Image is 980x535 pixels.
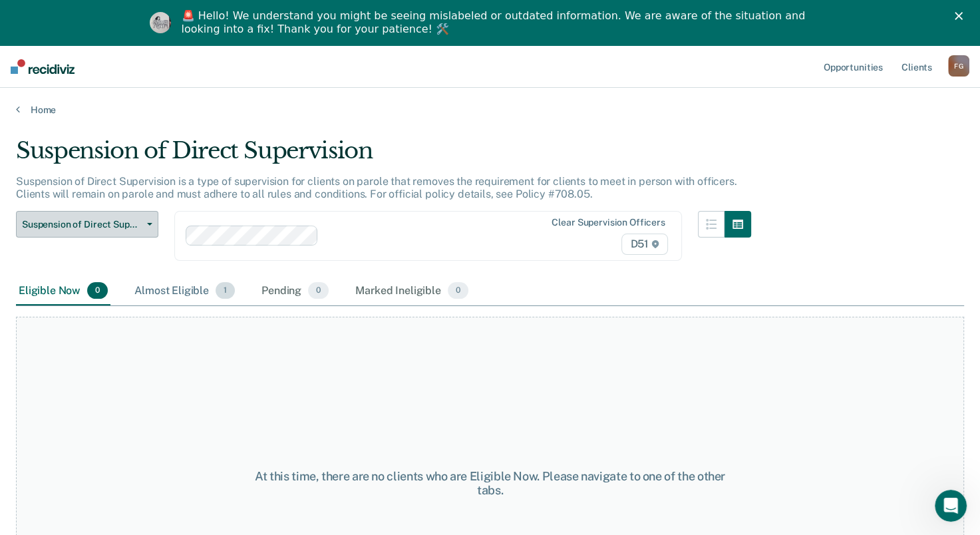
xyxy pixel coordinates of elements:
a: Home [16,104,964,116]
div: Eligible Now0 [16,277,110,306]
div: Clear supervision officers [552,217,665,228]
iframe: Intercom live chat [935,490,967,522]
span: Suspension of Direct Supervision [22,219,142,230]
img: Recidiviz [11,59,75,74]
div: Pending0 [259,277,331,306]
div: Close [955,12,968,20]
div: At this time, there are no clients who are Eligible Now. Please navigate to one of the other tabs. [253,469,727,498]
div: F G [948,55,969,77]
a: Clients [899,45,935,88]
span: 0 [308,282,329,299]
div: 🚨 Hello! We understand you might be seeing mislabeled or outdated information. We are aware of th... [182,9,810,36]
span: 1 [216,282,235,299]
div: Suspension of Direct Supervision [16,137,751,175]
p: Suspension of Direct Supervision is a type of supervision for clients on parole that removes the ... [16,175,737,200]
a: Opportunities [821,45,886,88]
button: FG [948,55,969,77]
div: Marked Ineligible0 [353,277,471,306]
img: Profile image for Kim [150,12,171,33]
span: 0 [448,282,468,299]
span: D51 [621,234,667,255]
div: Almost Eligible1 [132,277,238,306]
span: 0 [87,282,108,299]
button: Suspension of Direct Supervision [16,211,158,238]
